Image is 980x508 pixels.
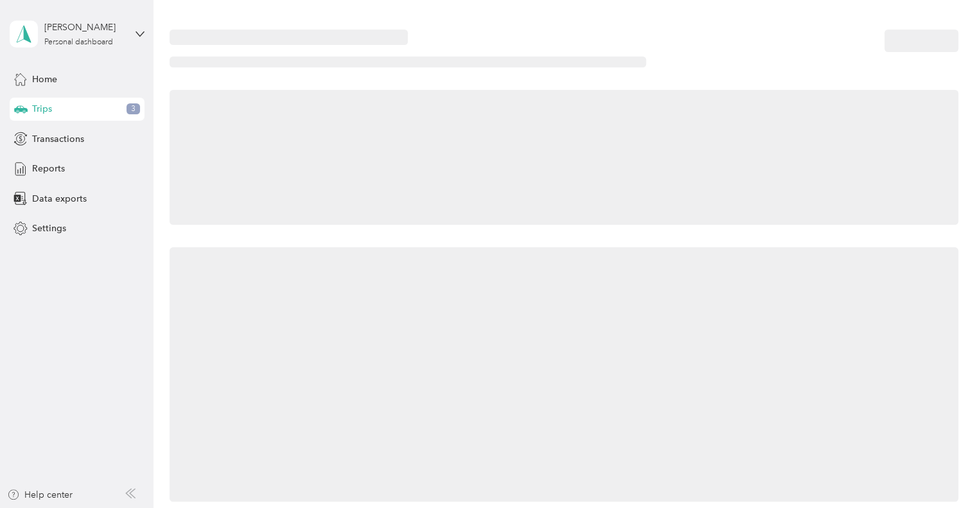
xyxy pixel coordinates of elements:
span: Home [32,73,57,86]
span: Data exports [32,192,87,206]
span: Settings [32,222,66,235]
span: Trips [32,102,52,116]
iframe: Everlance-gr Chat Button Frame [908,436,980,508]
div: Personal dashboard [44,39,113,46]
button: Help center [7,488,73,502]
span: Transactions [32,132,84,146]
div: [PERSON_NAME] [44,21,125,34]
span: Reports [32,162,65,175]
span: 3 [127,103,140,115]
